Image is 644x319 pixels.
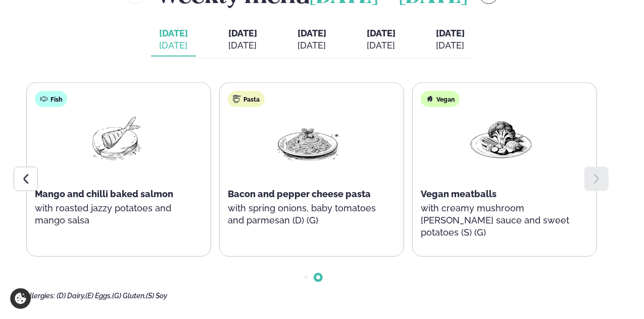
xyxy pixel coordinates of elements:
[228,91,265,107] div: Pasta
[276,115,340,162] img: Spagetti.png
[298,28,326,38] span: [DATE]
[367,39,395,52] div: [DATE]
[469,115,533,162] img: Vegan.png
[426,95,434,103] img: Vegan.svg
[112,292,146,300] span: (G) Gluten,
[85,292,112,300] span: (E) Eggs,
[35,189,173,199] span: Mango and chilli baked salmon
[35,202,195,226] p: with roasted jazzy potatoes and mango salsa
[436,28,465,38] span: [DATE]
[304,276,308,280] span: Go to slide 1
[35,91,67,107] div: Fish
[359,23,404,57] button: [DATE] [DATE]
[159,27,188,39] span: [DATE]
[220,23,265,57] button: [DATE] [DATE]
[151,23,196,57] button: [DATE] [DATE]
[228,28,257,38] span: [DATE]
[40,95,48,103] img: fish.svg
[57,292,85,300] span: (D) Dairy,
[233,95,241,103] img: pasta.svg
[421,202,581,239] p: with creamy mushroom [PERSON_NAME] sauce and sweet potatoes (S) (G)
[146,292,167,300] span: (S) Soy
[436,39,465,52] div: [DATE]
[428,23,473,57] button: [DATE] [DATE]
[228,39,257,52] div: [DATE]
[228,189,371,199] span: Bacon and pepper cheese pasta
[159,39,188,52] div: [DATE]
[83,115,147,162] img: Fish.png
[421,189,497,199] span: Vegan meatballs
[228,202,388,226] p: with spring onions, baby tomatoes and parmesan (D) (G)
[289,23,334,57] button: [DATE] [DATE]
[10,288,31,309] a: Cookie settings
[367,28,395,38] span: [DATE]
[25,292,55,300] span: Allergies:
[316,276,320,280] span: Go to slide 2
[421,91,460,107] div: Vegan
[298,39,326,52] div: [DATE]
